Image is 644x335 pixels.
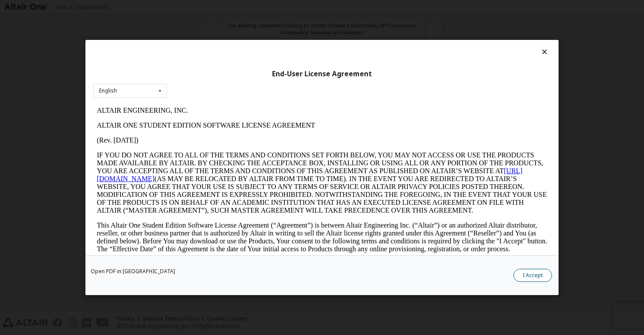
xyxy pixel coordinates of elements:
button: I Accept [513,269,552,282]
a: Open PDF in [GEOGRAPHIC_DATA] [91,269,175,274]
a: [URL][DOMAIN_NAME] [4,64,429,79]
p: ALTAIR ENGINEERING, INC. [4,4,454,11]
div: End-User License Agreement [93,70,551,78]
p: This Altair One Student Edition Software License Agreement (“Agreement”) is between Altair Engine... [4,118,454,150]
p: (Rev. [DATE]) [4,33,454,41]
div: English [99,88,117,93]
p: IF YOU DO NOT AGREE TO ALL OF THE TERMS AND CONDITIONS SET FORTH BELOW, YOU MAY NOT ACCESS OR USE... [4,48,454,111]
p: ALTAIR ONE STUDENT EDITION SOFTWARE LICENSE AGREEMENT [4,18,454,26]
